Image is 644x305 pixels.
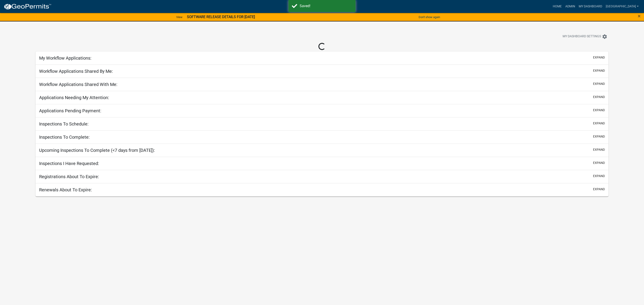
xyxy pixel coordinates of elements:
h5: Workflow Applications Shared With Me: [39,82,117,87]
button: Close [638,13,641,19]
button: My Dashboard Settingssettings [559,32,611,41]
button: expand [593,161,605,165]
h5: Inspections I Have Requested: [39,161,99,166]
h5: Workflow Applications Shared By Me: [39,69,113,74]
button: expand [593,68,605,73]
button: Don't show again [417,13,442,21]
button: expand [593,174,605,178]
span: × [638,13,641,19]
a: View [174,13,184,21]
a: [GEOGRAPHIC_DATA] [604,2,640,11]
a: Home [551,2,563,11]
button: expand [593,81,605,86]
button: expand [593,55,605,60]
i: settings [602,34,607,39]
div: Saved! [300,3,352,9]
button: expand [593,134,605,139]
h5: Inspections To Schedule: [39,121,89,127]
button: expand [593,95,605,99]
button: expand [593,187,605,192]
h5: Inspections To Complete: [39,134,90,140]
a: My Dashboard [577,2,604,11]
button: expand [593,108,605,113]
h5: Registrations About To Expire: [39,174,99,179]
h5: My Workflow Applications: [39,55,91,61]
h5: Applications Needing My Attention: [39,95,109,100]
button: expand [593,147,605,152]
h5: Renewals About To Expire: [39,187,92,192]
a: Admin [563,2,577,11]
span: My Dashboard Settings [563,34,601,39]
strong: SOFTWARE RELEASE DETAILS FOR [DATE] [187,15,255,19]
button: expand [593,121,605,126]
h5: Upcoming Inspections To Complete (<7 days from [DATE]): [39,148,155,153]
h5: Applications Pending Payment: [39,108,101,113]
